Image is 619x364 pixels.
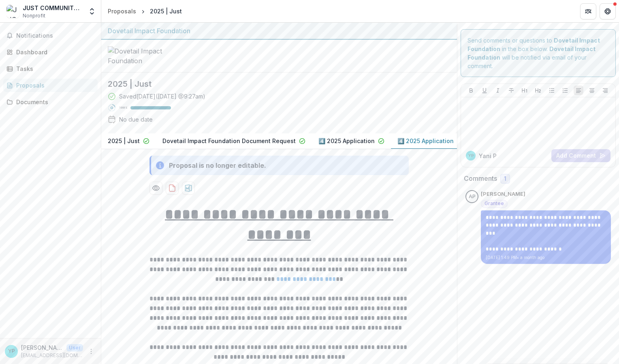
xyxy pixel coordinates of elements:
span: Notifications [16,32,94,39]
a: Documents [3,95,98,109]
p: [PERSON_NAME] [481,190,525,198]
button: Add Comment [551,149,610,162]
button: Notifications [3,29,98,42]
p: 4️⃣ 2025 Application [318,137,375,145]
button: download-proposal [182,182,195,195]
button: download-proposal [166,182,179,195]
p: [EMAIL_ADDRESS][DOMAIN_NAME] [21,352,83,359]
nav: breadcrumb [105,5,185,17]
button: Ordered List [560,86,570,95]
p: 4️⃣ 2025 Application [397,137,454,145]
button: Open entity switcher [86,3,98,19]
button: Strike [506,86,516,95]
button: Get Help [600,3,616,19]
span: 1 [504,176,506,182]
span: Grantee [485,201,504,206]
button: Bold [466,86,476,95]
p: Dovetail Impact Foundation Document Request [162,137,296,145]
button: Bullet List [547,86,557,95]
p: 2025 | Just [108,137,140,145]
p: Yani P [479,152,497,160]
div: 2025 | Just [150,7,182,15]
a: Dashboard [3,45,98,59]
p: User [66,344,83,351]
div: Dovetail Impact Foundation [108,26,450,36]
span: Nonprofit [23,12,45,19]
div: Yani Pinto [468,154,474,158]
h2: 2025 | Just [108,79,438,89]
a: Proposals [105,5,139,17]
button: Align Left [574,86,583,95]
button: Preview b01223cb-9709-4f16-9c0f-bd8e5b4fe90f-4.pdf [149,182,162,195]
button: Italicize [493,86,503,95]
img: Dovetail Impact Foundation [108,46,189,66]
h2: Comments [464,175,497,182]
button: Heading 2 [533,86,543,95]
button: Align Right [600,86,610,95]
p: 100 % [119,105,127,111]
div: No due date [119,115,153,124]
div: JUST COMMUNITY INC [23,4,83,12]
div: Proposals [108,7,136,15]
div: Proposals [16,81,91,90]
button: Heading 1 [520,86,529,95]
div: Documents [16,98,91,106]
a: Tasks [3,62,98,75]
button: More [86,347,96,356]
div: Yani Pinto [8,349,15,354]
img: JUST COMMUNITY INC [6,5,19,18]
p: [DATE] 1:49 PM • a month ago [486,255,606,261]
div: Ashley Phillips [469,194,476,199]
div: Tasks [16,64,91,73]
div: Dashboard [16,48,91,56]
div: Send comments or questions to in the box below. will be notified via email of your comment. [461,29,616,77]
button: Align Center [587,86,597,95]
a: Proposals [3,79,98,92]
p: [PERSON_NAME] [21,343,63,352]
div: Saved [DATE] ( [DATE] @ 9:27am ) [119,92,205,101]
button: Underline [480,86,489,95]
div: Proposal is no longer editable. [169,161,266,170]
button: Partners [580,3,596,19]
